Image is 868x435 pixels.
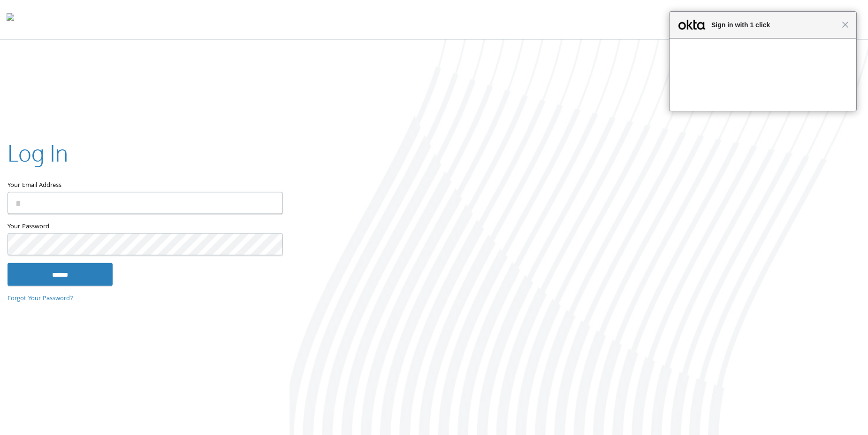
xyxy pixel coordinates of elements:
[8,137,68,169] h2: Log In
[8,222,282,233] label: Your Password
[842,21,849,28] span: Close
[707,19,842,31] span: Sign in with 1 click
[7,10,14,29] img: todyl-logo-dark.svg
[8,294,73,304] a: Forgot Your Password?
